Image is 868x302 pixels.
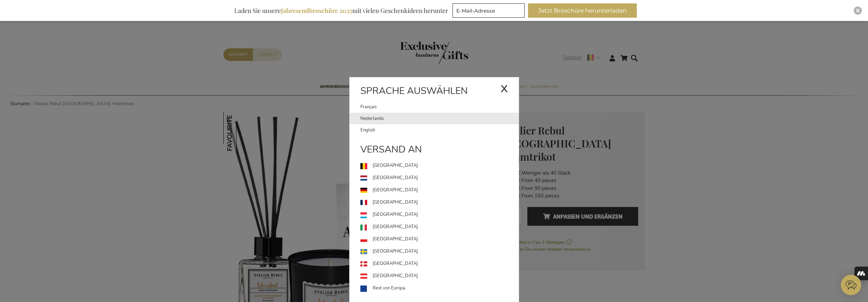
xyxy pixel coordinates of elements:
[360,270,519,282] a: [GEOGRAPHIC_DATA]
[350,143,519,160] div: Versand an
[453,3,525,18] input: E-Mail-Adresse
[453,3,527,20] form: marketing offers and promotions
[500,78,508,98] div: x
[360,160,519,172] a: [GEOGRAPHIC_DATA]
[281,6,352,15] b: Jahresendbroschüre 2025
[360,258,519,270] a: [GEOGRAPHIC_DATA]
[350,84,519,101] div: Sprache auswählen
[528,3,637,18] button: Jetzt Broschüre herunterladen
[360,184,519,196] a: [GEOGRAPHIC_DATA]
[360,209,519,221] a: [GEOGRAPHIC_DATA]
[360,282,519,295] a: Rest von Europa
[360,221,519,233] a: [GEOGRAPHIC_DATA]
[854,6,862,15] div: Close
[841,275,861,295] iframe: belco-activator-frame
[231,3,451,18] div: Laden Sie unsere mit vielen Geschenkideen herunter
[360,124,519,136] a: English
[360,113,519,124] a: Nederlands
[360,245,519,258] a: [GEOGRAPHIC_DATA]
[360,101,500,113] a: Français
[360,172,519,184] a: [GEOGRAPHIC_DATA]
[360,196,519,209] a: [GEOGRAPHIC_DATA]
[360,233,519,245] a: [GEOGRAPHIC_DATA]
[856,9,860,13] img: Close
